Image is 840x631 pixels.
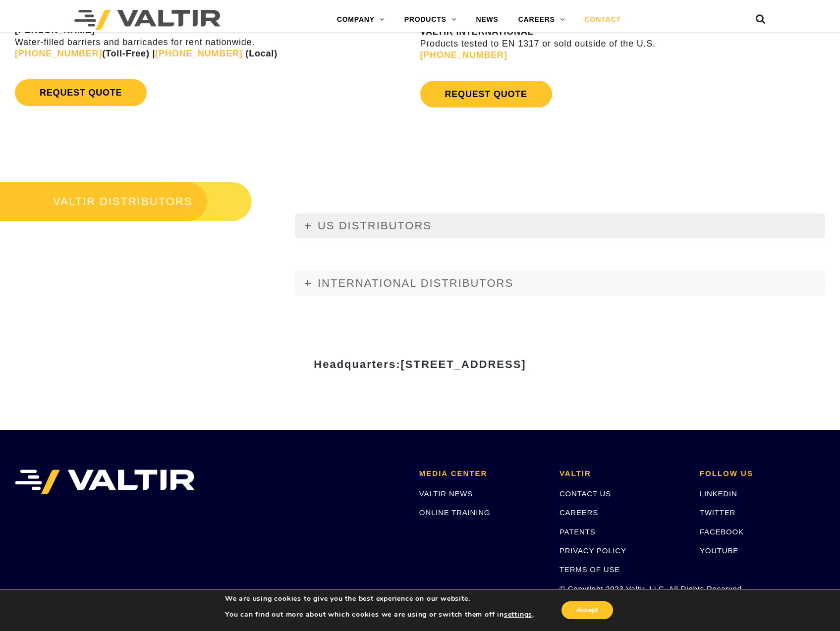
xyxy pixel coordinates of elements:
[560,565,620,574] a: TERMS OF USE
[15,79,147,106] a: REQUEST QUOTE
[700,470,825,478] h2: FOLLOW US
[700,489,737,498] a: LINKEDIN
[225,594,534,603] p: We are using cookies to give you the best experience on our website.
[155,49,242,58] a: [PHONE_NUMBER]
[561,601,613,619] button: Accept
[700,546,738,555] a: YOUTUBE
[700,527,744,536] a: FACEBOOK
[560,508,598,517] a: CAREERS
[245,49,278,58] strong: (Local)
[420,50,507,60] a: [PHONE_NUMBER]
[560,546,626,555] a: PRIVACY POLICY
[560,527,596,536] a: PATENTS
[419,489,473,498] a: VALTIR NEWS
[700,508,735,517] a: TWITTER
[295,213,825,238] a: US DISTRIBUTORS
[420,81,552,107] a: REQUEST QUOTE
[394,10,466,30] a: PRODUCTS
[318,219,432,232] span: US DISTRIBUTORS
[327,10,394,30] a: COMPANY
[466,10,508,30] a: NEWS
[295,271,825,296] a: INTERNATIONAL DISTRIBUTORS
[419,470,545,478] h2: MEDIA CENTER
[504,610,532,619] button: settings
[74,10,221,30] img: Valtir
[508,10,575,30] a: CAREERS
[15,470,195,494] img: VALTIR
[318,277,513,289] span: INTERNATIONAL DISTRIBUTORS
[15,25,418,59] p: Water-filled barriers and barricades for rent nationwide.
[560,470,685,478] h2: VALTIR
[560,583,685,594] p: © Copyright 2023 Valtir, LLC. All Rights Reserved.
[575,10,631,30] a: CONTACT
[419,508,490,517] a: ONLINE TRAINING
[400,358,526,370] span: [STREET_ADDRESS]
[560,489,611,498] a: CONTACT US
[15,49,155,58] strong: (Toll-Free) |
[314,358,526,370] strong: Headquarters:
[225,610,534,619] p: You can find out more about which cookies we are using or switch them off in .
[15,49,102,58] a: [PHONE_NUMBER]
